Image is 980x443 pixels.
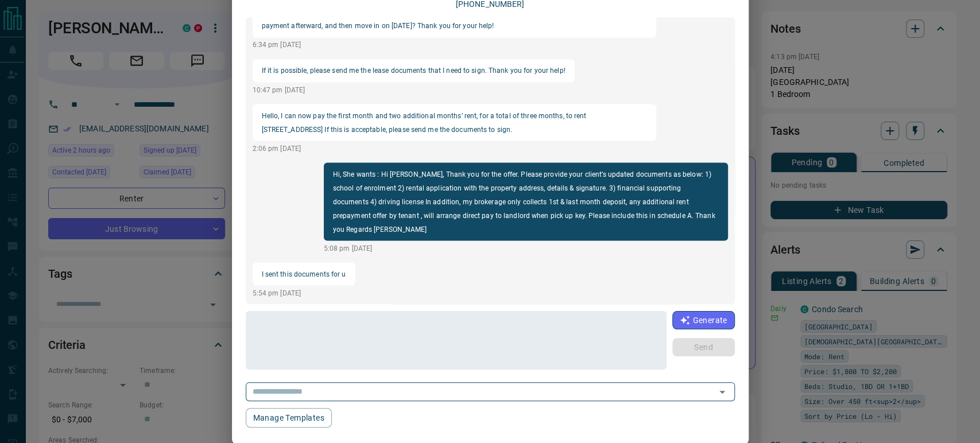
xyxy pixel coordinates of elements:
p: 2:06 pm [DATE] [253,143,657,153]
p: Hi, She wants : Hi [PERSON_NAME], Thank you for the offer. Please provide your client’s updated d... [333,167,719,236]
p: 6:34 pm [DATE] [253,40,657,50]
p: 10:47 pm [DATE] [253,84,575,95]
p: Hello, I can now pay the first month and two additional months’ rent, for a total of three months... [262,108,648,136]
p: I sent this documents for u [262,267,346,281]
p: If it is possible, please send me the lease documents that I need to sign. Thank you for your help! [262,64,565,77]
p: I have decided to rent Unit 719 at [STREET_ADDRESS] you please confirm if I can sign the lease fi... [262,5,648,33]
p: 5:54 pm [DATE] [253,287,355,298]
button: Open [714,384,730,400]
p: 5:08 pm [DATE] [324,243,728,253]
button: Manage Templates [246,408,332,428]
button: Generate [672,311,734,329]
